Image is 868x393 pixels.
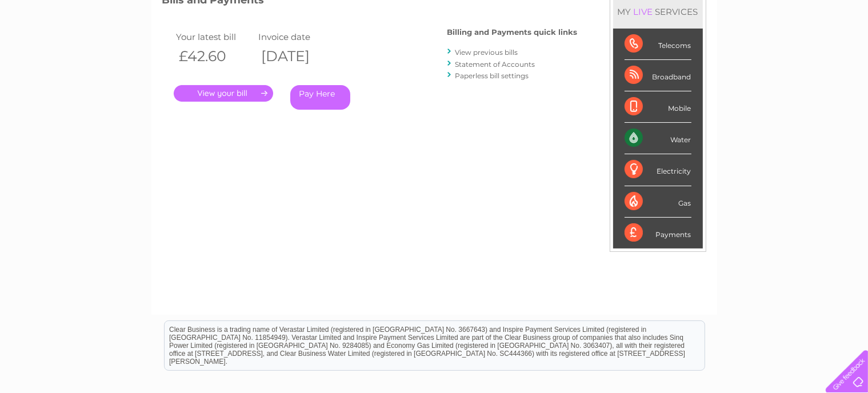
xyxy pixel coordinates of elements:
div: Electricity [625,154,691,186]
a: Statement of Accounts [455,60,535,69]
a: Energy [695,49,721,57]
div: Mobile [625,91,691,123]
th: £42.60 [174,45,256,68]
div: Telecoms [625,29,691,60]
a: . [174,85,273,102]
a: Paperless bill settings [455,71,529,80]
div: Water [625,123,691,154]
div: Clear Business is a trading name of Verastar Limited (registered in [GEOGRAPHIC_DATA] No. 3667643... [165,6,705,55]
td: Your latest bill [174,29,256,45]
th: [DATE] [255,45,338,68]
a: 0333 014 3131 [653,6,731,20]
td: Invoice date [255,29,338,45]
a: Telecoms [727,49,762,57]
a: Pay Here [290,85,350,110]
a: Water [667,49,689,57]
a: Blog [769,49,785,57]
a: View previous bills [455,48,518,57]
div: Broadband [625,60,691,91]
div: LIVE [631,6,655,17]
div: Gas [625,186,691,218]
a: Log out [830,49,857,57]
img: logo.png [30,30,89,65]
h4: Billing and Payments quick links [447,28,578,37]
a: Contact [792,49,820,57]
div: Payments [625,218,691,248]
